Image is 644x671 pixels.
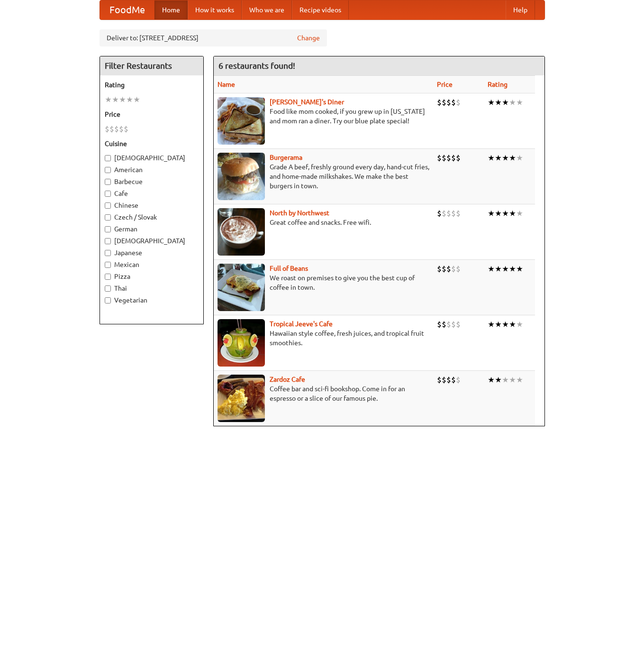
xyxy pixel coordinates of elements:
[114,124,119,134] li: $
[451,375,456,385] li: $
[437,153,442,163] li: $
[437,264,442,274] li: $
[105,250,111,256] input: Japanese
[218,273,429,292] p: We roast on premises to give you the best cup of coffee in town.
[218,264,265,311] img: beans.jpg
[218,61,295,70] ng-pluralize: 6 restaurants found!
[495,153,502,163] li: ★
[292,0,349,19] a: Recipe videos
[105,212,199,222] label: Czech / Slovak
[509,97,516,108] li: ★
[509,153,516,163] li: ★
[495,264,502,274] li: ★
[105,80,199,90] h5: Rating
[488,97,495,108] li: ★
[442,264,446,274] li: $
[495,375,502,385] li: ★
[218,81,235,88] a: Name
[124,124,128,134] li: $
[105,202,111,209] input: Chinese
[488,153,495,163] li: ★
[516,375,523,385] li: ★
[442,97,446,108] li: $
[451,97,456,108] li: $
[105,179,111,185] input: Barbecue
[112,94,119,105] li: ★
[105,262,111,268] input: Mexican
[218,329,429,348] p: Hawaiian style coffee, fresh juices, and tropical fruit smoothies.
[502,375,509,385] li: ★
[105,214,111,221] input: Czech / Slovak
[105,260,199,269] label: Mexican
[105,153,199,163] label: [DEMOGRAPHIC_DATA]
[270,376,305,383] a: Zardoz Cafe
[451,264,456,274] li: $
[105,165,199,175] label: American
[502,208,509,219] li: ★
[509,208,516,219] li: ★
[105,295,199,305] label: Vegetarian
[451,153,456,163] li: $
[442,208,446,219] li: $
[119,124,124,134] li: $
[446,208,451,219] li: $
[516,264,523,274] li: ★
[495,208,502,219] li: ★
[133,94,140,105] li: ★
[270,320,333,328] a: Tropical Jeeve's Cafe
[516,153,523,163] li: ★
[456,153,461,163] li: $
[506,0,535,19] a: Help
[516,208,523,219] li: ★
[270,265,308,272] a: Full of Beans
[270,209,329,217] a: North by Northwest
[154,0,188,19] a: Home
[502,97,509,108] li: ★
[105,124,109,134] li: $
[105,284,199,293] label: Thai
[105,272,199,281] label: Pizza
[105,155,111,161] input: [DEMOGRAPHIC_DATA]
[218,218,429,227] p: Great coffee and snacks. Free wifi.
[105,226,111,232] input: German
[105,201,199,210] label: Chinese
[446,264,451,274] li: $
[442,375,446,385] li: $
[105,189,199,198] label: Cafe
[437,97,442,108] li: $
[502,153,509,163] li: ★
[437,208,442,219] li: $
[456,319,461,330] li: $
[509,375,516,385] li: ★
[456,264,461,274] li: $
[105,167,111,173] input: American
[242,0,292,19] a: Who we are
[509,319,516,330] li: ★
[446,97,451,108] li: $
[105,236,199,246] label: [DEMOGRAPHIC_DATA]
[495,97,502,108] li: ★
[488,208,495,219] li: ★
[126,94,133,105] li: ★
[100,29,327,46] div: Deliver to: [STREET_ADDRESS]
[270,98,344,106] a: [PERSON_NAME]'s Diner
[495,319,502,330] li: ★
[446,319,451,330] li: $
[446,153,451,163] li: $
[119,94,126,105] li: ★
[105,285,111,292] input: Thai
[451,208,456,219] li: $
[105,224,199,234] label: German
[456,97,461,108] li: $
[105,248,199,257] label: Japanese
[516,319,523,330] li: ★
[100,56,203,75] h4: Filter Restaurants
[105,139,199,148] h5: Cuisine
[105,177,199,186] label: Barbecue
[456,208,461,219] li: $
